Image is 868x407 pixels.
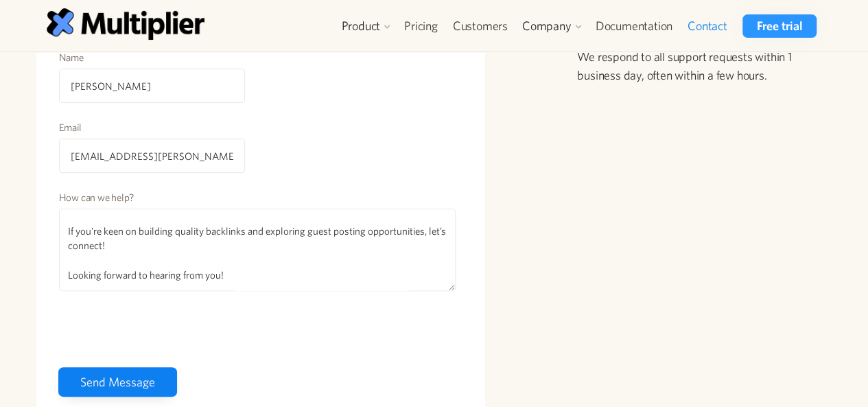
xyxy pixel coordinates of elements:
[341,18,380,34] div: Product
[58,308,267,362] iframe: reCAPTCHA
[742,14,816,38] a: Free trial
[58,367,177,397] input: Send Message
[522,18,572,34] div: Company
[515,14,588,38] div: Company
[59,51,245,65] label: Name
[680,14,735,38] a: Contact
[445,14,515,38] a: Customers
[59,69,245,103] input: Your name
[397,14,445,38] a: Pricing
[58,50,464,402] form: Contact Form
[587,14,679,38] a: Documentation
[334,14,397,38] div: Product
[59,121,245,135] label: Email
[59,191,456,205] label: How can we help?
[59,139,245,173] input: example@email.com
